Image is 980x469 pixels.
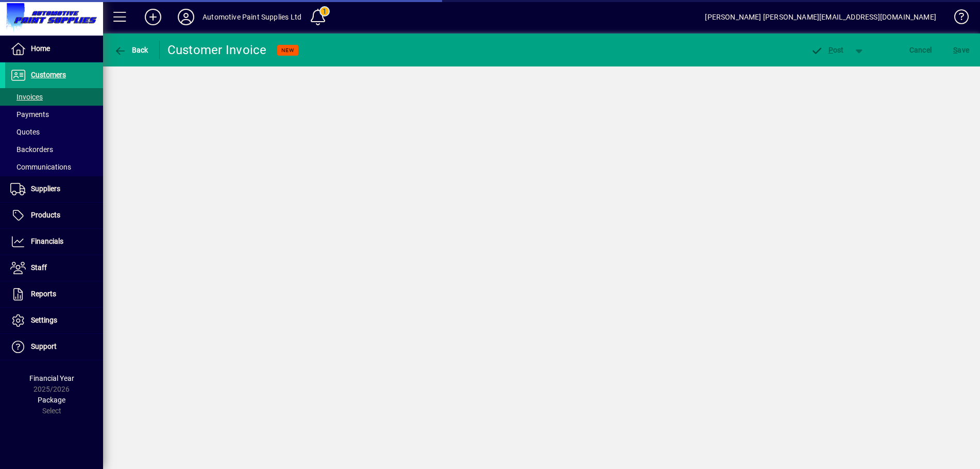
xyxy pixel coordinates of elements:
a: Suppliers [5,176,103,202]
a: Payments [5,106,103,123]
a: Invoices [5,88,103,106]
a: Home [5,36,103,62]
span: NEW [281,47,294,54]
span: Staff [31,263,47,272]
a: Support [5,334,103,360]
button: Back [111,41,151,59]
a: Backorders [5,141,103,158]
div: Automotive Paint Supplies Ltd [202,9,301,25]
span: ave [953,42,969,58]
span: Home [31,44,50,53]
span: Financial Year [29,374,74,382]
span: Support [31,342,57,350]
a: Quotes [5,123,103,141]
a: Financials [5,229,103,255]
span: Suppliers [31,185,60,193]
span: Financials [31,237,63,245]
a: Settings [5,308,103,333]
a: Knowledge Base [947,2,967,36]
button: Post [805,41,849,59]
a: Products [5,203,103,228]
span: ost [810,46,844,54]
span: Back [114,46,148,54]
app-page-header-button: Back [103,41,160,59]
div: Customer Invoice [167,42,267,58]
span: Payments [10,110,49,119]
span: Communications [10,163,71,171]
span: Products [31,211,60,219]
span: Backorders [10,145,53,154]
span: Package [38,396,65,404]
div: [PERSON_NAME] [PERSON_NAME][EMAIL_ADDRESS][DOMAIN_NAME] [705,9,936,25]
button: Profile [170,8,202,26]
span: P [829,46,833,54]
span: Reports [31,290,56,298]
span: Settings [31,316,57,324]
span: Invoices [10,93,43,101]
a: Communications [5,158,103,176]
span: S [953,46,957,54]
a: Reports [5,281,103,307]
span: Customers [31,71,66,79]
a: Staff [5,255,103,281]
button: Save [951,41,972,59]
button: Add [137,8,170,26]
span: Quotes [10,128,40,136]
